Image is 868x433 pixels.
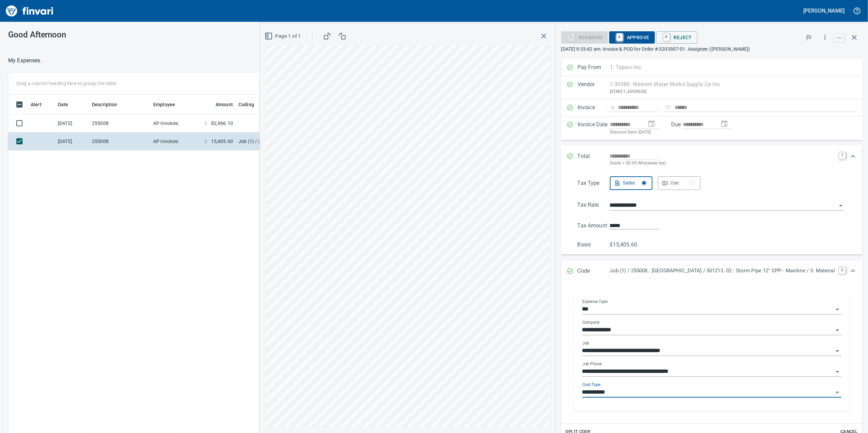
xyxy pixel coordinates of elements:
p: (basis + $0.00 Wholesale tax) [610,160,835,167]
td: [DATE] [55,114,89,132]
span: Reject [662,32,692,43]
td: Job (1) / 255008.: [GEOGRAPHIC_DATA] / 501213. 02.: Storm Pipe 12" CPP - Mainline / 3: Material [236,132,406,150]
h5: [PERSON_NAME] [804,7,845,14]
button: Open [833,346,842,356]
div: Expand [561,145,863,174]
label: Job [582,341,589,345]
button: More [818,30,833,45]
span: Description [92,100,126,109]
span: Page 1 of 1 [266,32,301,41]
span: 82,966.10 [211,120,233,127]
td: [DATE] [55,132,89,150]
span: Approve [615,32,649,43]
span: Date [58,100,77,109]
span: Alert [31,100,42,109]
span: Description [92,100,117,109]
button: Open [833,305,842,314]
button: RReject [656,31,697,44]
p: Basis [578,241,610,249]
p: $15,405.60 [610,241,642,249]
span: $ [204,138,207,145]
p: Job (1) / 255008.: [GEOGRAPHIC_DATA] / 501213. 02.: Storm Pipe 12" CPP - Mainline / 3: Material [610,267,835,275]
div: Expand [561,260,863,283]
p: My Expenses [8,57,41,65]
button: AApprove [609,31,655,44]
a: esc [834,34,845,42]
button: Open [833,388,842,397]
button: Flag [801,30,816,45]
label: Job Phase [582,362,602,366]
label: Expense Type [582,300,607,304]
span: Date [58,100,68,109]
a: T [839,152,846,159]
p: Tax Amount [578,222,610,230]
a: R [663,33,670,41]
span: 15,405.60 [211,138,233,145]
a: A [616,33,623,41]
div: Use [671,179,695,187]
a: C [839,267,846,274]
span: Amount [207,100,233,109]
button: Open [833,367,842,376]
p: Tax Rate [578,201,610,211]
td: AP Invoices [151,114,202,132]
p: Total [578,152,610,167]
nav: breadcrumb [8,57,41,65]
span: $ [204,120,207,127]
span: Employee [153,100,184,109]
p: Drag a column heading here to group the table [16,80,116,87]
img: Finvari [4,3,55,19]
td: 255008 [89,114,151,132]
button: Open [833,325,842,335]
button: [PERSON_NAME] [802,5,846,16]
button: Sales [610,176,652,190]
span: Close invoice [833,29,863,46]
div: Reassign [561,34,608,40]
p: [DATE] 9:33:42 am. Invoice & POD for Order #:3203907-01. Assignee: ([PERSON_NAME]) [561,46,863,52]
button: Page 1 of 1 [263,30,304,43]
span: Employee [153,100,175,109]
span: Alert [31,100,50,109]
h3: Good Afternoon [8,30,224,39]
span: Coding [238,100,254,109]
p: Tax Type [578,179,610,190]
span: Amount [216,100,233,109]
button: Open [836,201,846,210]
td: AP Invoices [151,132,202,150]
div: Expand [561,174,863,255]
label: Cost Type [582,383,601,387]
button: Use [658,176,700,190]
label: Company [582,320,600,324]
p: Code [578,267,610,276]
span: Coding [238,100,263,109]
td: 255008 [89,132,151,150]
div: Sales [623,179,647,187]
